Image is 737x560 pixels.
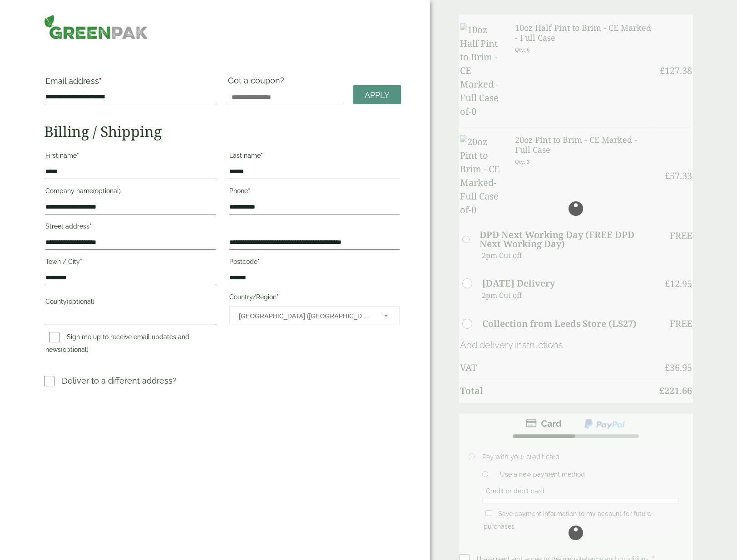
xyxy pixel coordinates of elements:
[49,332,59,342] input: Sign me up to receive email updates and news(optional)
[353,85,401,105] a: Apply
[229,149,400,165] label: Last name
[45,185,216,200] label: Company name
[257,258,260,265] abbr: required
[80,258,82,265] abbr: required
[229,255,400,271] label: Postcode
[44,15,148,39] img: GreenPak Supplies
[61,346,89,353] span: (optional)
[239,307,372,326] span: United Kingdom (UK)
[44,123,401,140] h2: Billing / Shipping
[62,375,177,387] p: Deliver to a different address?
[45,149,216,165] label: First name
[89,223,92,230] abbr: required
[45,255,216,271] label: Town / City
[99,76,102,86] abbr: required
[77,152,79,159] abbr: required
[45,77,216,90] label: Email address
[248,187,250,195] abbr: required
[229,306,400,325] span: Country/Region
[45,220,216,235] label: Street address
[229,291,400,306] label: Country/Region
[261,152,263,159] abbr: required
[229,185,400,200] label: Phone
[228,76,288,90] label: Got a coupon?
[67,298,94,305] span: (optional)
[45,295,216,311] label: County
[93,187,121,195] span: (optional)
[277,293,279,301] abbr: required
[45,333,189,356] label: Sign me up to receive email updates and news
[365,90,390,100] span: Apply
